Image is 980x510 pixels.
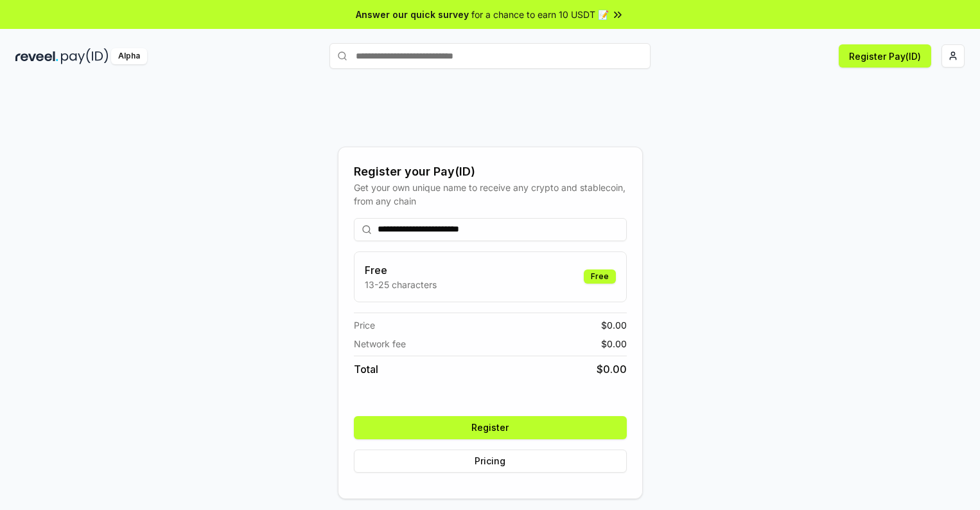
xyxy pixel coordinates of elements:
[354,318,375,332] span: Price
[597,361,627,377] span: $ 0.00
[354,416,627,439] button: Register
[365,278,437,291] p: 13-25 characters
[354,337,406,351] span: Network fee
[111,48,147,64] div: Alpha
[354,450,627,473] button: Pricing
[584,269,616,284] div: Free
[471,8,609,21] span: for a chance to earn 10 USDT 📝
[61,48,109,64] img: pay_id
[15,48,58,64] img: reveel_dark
[601,318,627,332] span: $ 0.00
[839,44,931,68] button: Register Pay(ID)
[601,337,627,351] span: $ 0.00
[354,163,627,181] div: Register your Pay(ID)
[356,8,469,21] span: Answer our quick survey
[354,181,627,208] div: Get your own unique name to receive any crypto and stablecoin, from any chain
[354,361,378,377] span: Total
[365,262,437,278] h3: Free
